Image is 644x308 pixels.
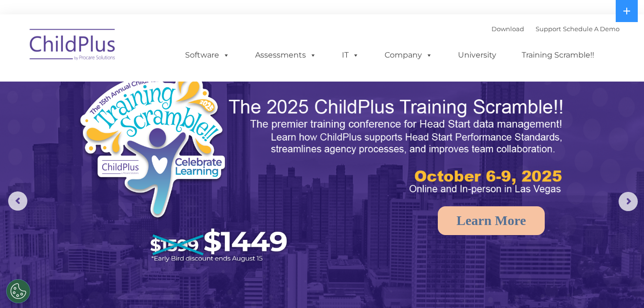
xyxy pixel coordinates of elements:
[563,25,620,33] a: Schedule A Demo
[438,206,545,235] a: Learn More
[536,25,561,33] a: Support
[176,46,239,65] a: Software
[25,22,121,70] img: ChildPlus by Procare Solutions
[448,46,506,65] a: University
[492,25,620,33] font: |
[133,63,163,71] span: Last name
[246,46,326,65] a: Assessments
[492,25,524,33] a: Download
[375,46,442,65] a: Company
[6,279,30,303] button: Cookies Settings
[512,46,604,65] a: Training Scramble!!
[133,103,174,110] span: Phone number
[332,46,369,65] a: IT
